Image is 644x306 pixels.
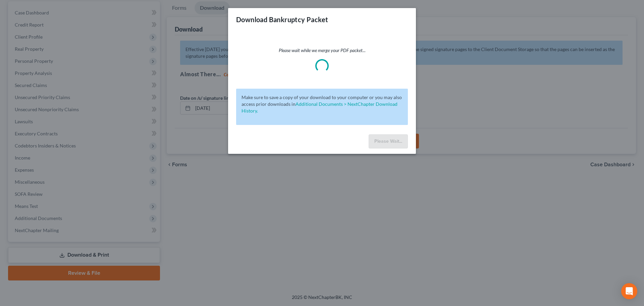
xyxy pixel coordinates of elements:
[241,101,397,114] a: Additional Documents > NextChapter Download History.
[236,47,408,54] p: Please wait while we merge your PDF packet...
[369,134,408,148] button: Please Wait...
[241,94,402,114] p: Make sure to save a copy of your download to your computer or you may also access prior downloads in
[374,138,402,144] span: Please Wait...
[621,283,637,299] div: Open Intercom Messenger
[236,15,328,24] h3: Download Bankruptcy Packet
